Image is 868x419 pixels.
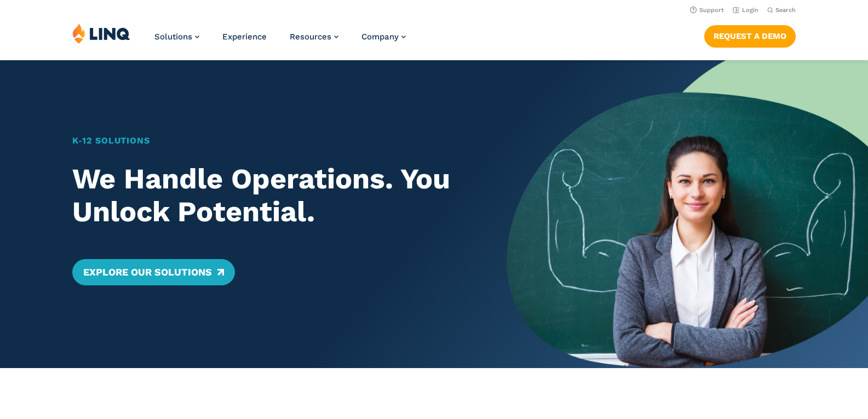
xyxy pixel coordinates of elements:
span: Solutions [154,32,192,42]
nav: Button Navigation [704,23,796,47]
img: Home Banner [507,60,868,368]
span: Resources [290,32,331,42]
h1: K‑12 Solutions [72,134,471,147]
h2: We Handle Operations. You Unlock Potential. [72,163,471,228]
img: LINQ | K‑12 Software [72,23,130,44]
a: Login [733,7,758,14]
button: Open Search Bar [767,6,796,14]
span: Search [775,7,796,14]
nav: Primary Navigation [154,23,406,59]
a: Solutions [154,32,199,42]
a: Company [361,32,406,42]
span: Company [361,32,399,42]
a: Request a Demo [704,25,796,47]
a: Resources [290,32,338,42]
a: Explore Our Solutions [72,259,235,285]
a: Support [690,7,724,14]
a: Experience [222,32,267,42]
